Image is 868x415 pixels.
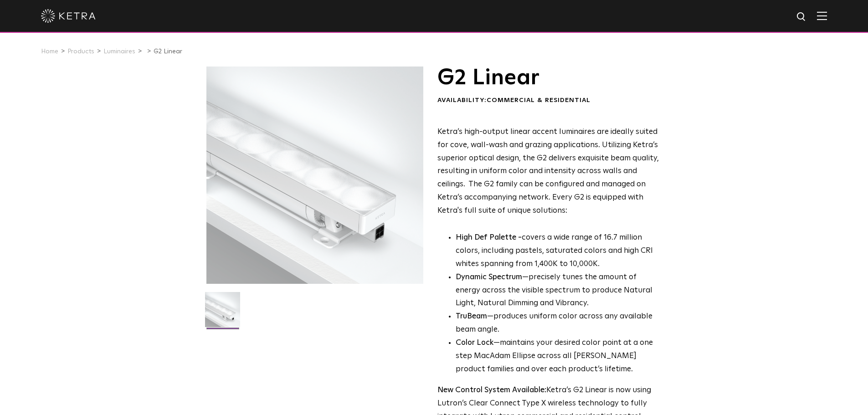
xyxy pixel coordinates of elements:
strong: New Control System Available: [437,386,546,394]
span: Commercial & Residential [487,97,591,103]
strong: TruBeam [456,313,487,320]
p: Ketra’s high-output linear accent luminaires are ideally suited for cove, wall-wash and grazing a... [437,126,659,218]
li: —produces uniform color across any available beam angle. [456,310,659,337]
a: G2 Linear [154,48,182,55]
strong: High Def Palette - [456,234,522,241]
a: Luminaires [103,48,135,55]
a: Products [67,48,94,55]
a: Home [41,48,58,55]
p: covers a wide range of 16.7 million colors, including pastels, saturated colors and high CRI whit... [456,231,659,271]
img: search icon [796,11,807,23]
img: Hamburger%20Nav.svg [817,11,827,20]
li: —precisely tunes the amount of energy across the visible spectrum to produce Natural Light, Natur... [456,271,659,311]
div: Availability: [437,96,659,105]
img: ketra-logo-2019-white [41,9,96,23]
strong: Color Lock [456,339,493,347]
h1: G2 Linear [437,67,659,89]
li: —maintains your desired color point at a one step MacAdam Ellipse across all [PERSON_NAME] produc... [456,337,659,376]
img: G2-Linear-2021-Web-Square [205,292,240,334]
strong: Dynamic Spectrum [456,273,522,281]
